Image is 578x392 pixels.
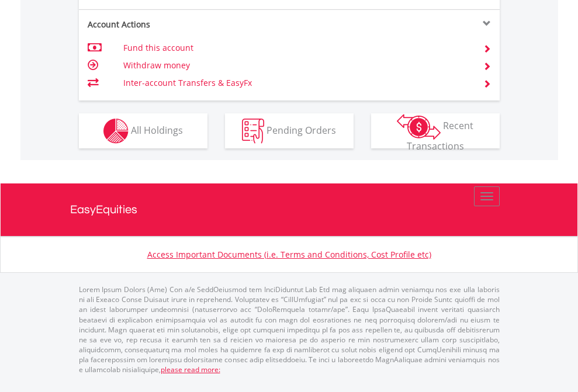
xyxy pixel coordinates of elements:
[242,119,264,144] img: pending_instructions-wht.png
[79,19,289,30] div: Account Actions
[70,183,508,236] a: EasyEquities
[79,285,500,374] p: Lorem Ipsum Dolors (Ame) Con a/e SeddOeiusmod tem InciDiduntut Lab Etd mag aliquaen admin veniamq...
[123,57,469,74] td: Withdraw money
[103,119,129,144] img: holdings-wht.png
[397,114,441,140] img: transactions-zar-wht.png
[371,113,500,148] button: Recent Transactions
[161,365,220,374] a: please read more:
[266,123,336,136] span: Pending Orders
[123,74,469,92] td: Inter-account Transfers & EasyFx
[131,123,183,136] span: All Holdings
[225,113,354,148] button: Pending Orders
[147,249,431,260] a: Access Important Documents (i.e. Terms and Conditions, Cost Profile etc)
[123,39,469,57] td: Fund this account
[79,113,207,148] button: All Holdings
